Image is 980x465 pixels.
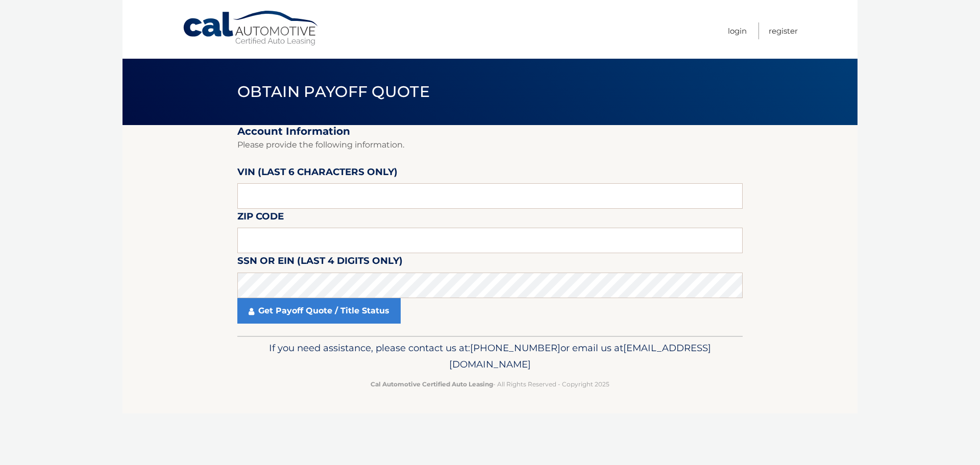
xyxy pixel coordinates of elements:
label: SSN or EIN (last 4 digits only) [237,253,403,272]
p: Please provide the following information. [237,138,743,152]
p: - All Rights Reserved - Copyright 2025 [244,379,736,389]
h2: Account Information [237,125,743,138]
a: Login [728,22,747,39]
span: Obtain Payoff Quote [237,82,430,101]
label: VIN (last 6 characters only) [237,164,398,183]
span: [PHONE_NUMBER] [470,342,560,354]
label: Zip Code [237,209,284,228]
a: Register [769,22,798,39]
strong: Cal Automotive Certified Auto Leasing [371,380,493,388]
p: If you need assistance, please contact us at: or email us at [244,340,736,373]
a: Get Payoff Quote / Title Status [237,298,401,324]
a: Cal Automotive [182,10,320,46]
